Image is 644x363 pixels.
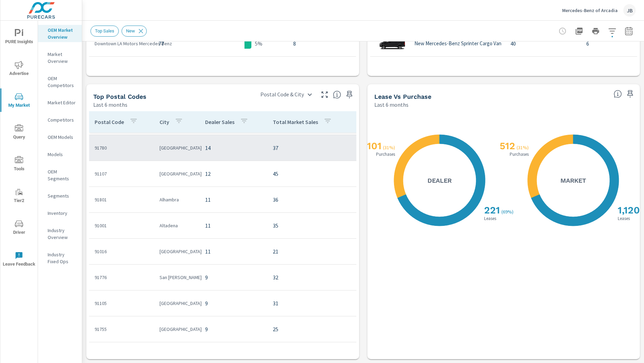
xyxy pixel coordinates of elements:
p: OEM Competitors [48,75,76,89]
img: glamour [378,59,406,80]
div: Competitors [38,115,82,125]
h5: Lease vs Purchase [374,93,431,100]
p: 25 [273,325,346,333]
p: Altadena [160,222,194,229]
h5: Market [560,176,586,184]
p: Market Overview [48,51,76,65]
div: Market Overview [38,49,82,66]
p: 91801 [95,196,148,203]
p: Competitors [48,116,76,123]
p: Dealer Sales [205,118,234,125]
div: Industry Fixed Ops [38,249,82,267]
p: 9 [205,325,262,333]
p: 9 [205,299,262,307]
div: OEM Market Overview [38,25,82,42]
p: Mercedes-Benz of Arcadia [562,7,618,13]
div: Postal Code & City [256,88,316,101]
span: Top Sales [91,28,118,34]
span: My Market [2,93,36,109]
span: Leave Feedback [2,251,36,268]
p: Alhambra [160,196,194,203]
p: Last 6 months [374,101,408,109]
span: Save this to your personalized report [625,88,636,99]
p: Leases [483,216,498,221]
p: Models [48,151,76,158]
p: San [PERSON_NAME] [160,274,194,281]
p: 11 [205,195,262,204]
p: Industry Fixed Ops [48,251,76,265]
span: Save this to your personalized report [344,89,355,100]
p: 14 [205,144,262,152]
span: Advertise [2,61,36,78]
button: Make Fullscreen [319,89,330,100]
p: 37 [273,144,346,152]
button: Print Report [589,24,603,38]
p: 40 [510,39,575,48]
h2: 1,120 [616,204,640,216]
h5: Dealer [427,176,452,184]
span: PURE Insights [2,29,36,46]
span: Top Postal Codes shows you how you rank, in terms of sales, to other dealerships in your market. ... [333,90,341,99]
p: City [160,118,169,125]
p: 11 [205,247,262,256]
p: 5% [255,39,262,48]
div: New [122,26,147,37]
p: [GEOGRAPHIC_DATA] [160,170,194,177]
span: Understand how shoppers are deciding to purchase vehicles. Sales data is based off market registr... [614,90,622,98]
p: 9 [205,273,262,281]
p: [GEOGRAPHIC_DATA] [160,248,194,255]
p: New Mercedes-Benz Sprinter Cargo Van [414,40,501,47]
p: 91780 [95,144,148,151]
p: OEM Market Overview [48,27,76,40]
p: Inventory [48,210,76,217]
p: 91107 [95,170,148,177]
p: [GEOGRAPHIC_DATA] [160,300,194,307]
div: Market Editor [38,97,82,108]
p: Segments [48,192,76,199]
p: 11 [205,221,262,230]
p: 91755 [95,326,148,333]
p: ( 31% ) [383,144,396,151]
span: New [122,28,139,34]
h5: Top Postal Codes [93,93,146,100]
p: Postal Code [95,118,124,125]
span: Tier2 [2,188,36,205]
h2: 101 [366,140,382,152]
span: Tools [2,156,36,173]
h2: 221 [483,204,500,216]
span: Query [2,124,36,141]
div: Inventory [38,208,82,218]
p: Last 6 months [93,101,127,109]
div: Segments [38,191,82,201]
p: 91001 [95,222,148,229]
p: OEM Segments [48,168,76,182]
p: 31 [273,299,346,307]
p: Industry Overview [48,227,76,241]
button: Apply Filters [605,24,619,38]
p: 21 [273,247,346,256]
div: OEM Segments [38,166,82,184]
p: 32 [273,273,346,281]
p: ( 69% ) [501,209,515,215]
p: Downtown LA Motors Mercedes-Benz [95,40,147,47]
div: OEM Competitors [38,73,82,90]
p: 77 [158,39,196,48]
div: OEM Models [38,132,82,142]
p: [GEOGRAPHIC_DATA] [160,326,194,333]
div: JB [623,4,636,17]
p: 91016 [95,248,148,255]
div: Industry Overview [38,225,82,242]
p: 91105 [95,300,148,307]
p: 36 [273,195,346,204]
div: nav menu [0,21,38,275]
p: [GEOGRAPHIC_DATA] [160,144,194,151]
button: "Export Report to PDF" [572,24,586,38]
h2: 512 [498,140,515,152]
p: 35 [273,221,346,230]
div: Models [38,149,82,160]
p: Leases [616,216,631,221]
p: 12 [205,170,262,178]
p: OEM Models [48,134,76,141]
p: Purchases [375,152,396,156]
p: 6 [586,39,643,48]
